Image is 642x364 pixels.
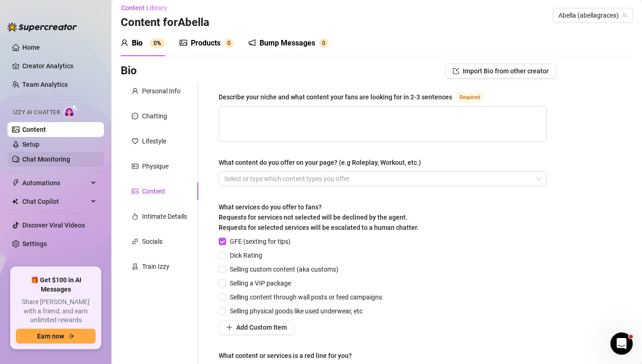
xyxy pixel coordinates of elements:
[219,157,428,168] label: What content do you offer on your page? (e.g Roleplay, Workout, etc.)
[610,332,633,355] iframe: Intercom live chat
[132,113,138,119] span: message
[226,306,366,316] span: Selling physical goods like used underwear, etc
[16,329,96,344] button: Earn nowarrow-right
[22,44,40,51] a: Home
[142,86,181,96] div: Personal Info
[22,141,39,148] a: Setup
[142,211,187,221] div: Intimate Details
[22,221,85,229] a: Discover Viral Videos
[22,58,97,73] a: Creator Analytics
[226,292,386,302] span: Selling content through wall posts or feed campaigns
[142,236,162,247] div: Socials
[463,67,549,75] span: Import Bio from other creator
[132,238,138,245] span: link
[12,198,18,205] img: Chat Copilot
[180,39,187,46] span: picture
[121,0,175,15] button: Content Library
[259,38,315,49] div: Bump Messages
[226,278,295,288] span: Selling a VIP package
[132,38,143,49] div: Bio
[22,175,88,190] span: Automations
[219,320,294,335] button: Add Custom Item
[219,351,358,361] label: What content or services is a red line for you?
[142,186,165,196] div: Content
[142,161,169,171] div: Physique
[132,163,138,169] span: idcard
[219,203,419,231] span: What services do you offer to fans? Requests for services not selected will be declined by the ag...
[132,88,138,94] span: user
[219,351,352,361] div: What content or services is a red line for you?
[558,8,627,22] span: Abella (abellagracex)
[319,39,328,48] sup: 0
[219,107,546,141] textarea: Describe your niche and what content your fans are looking for in 2-3 sentences
[132,263,138,270] span: experiment
[22,194,88,209] span: Chat Copilot
[226,250,266,260] span: Dick Rating
[142,136,166,146] div: Lifestyle
[226,236,294,247] span: GFE (sexting for tips)
[37,332,64,340] span: Earn now
[236,324,287,331] span: Add Custom Item
[22,126,46,133] a: Content
[121,39,128,46] span: user
[622,13,628,18] span: team
[142,111,167,121] div: Chatting
[7,22,77,32] img: logo-BBDzfeDw.svg
[121,64,137,78] h3: Bio
[226,324,233,331] span: plus
[132,213,138,220] span: fire
[121,15,209,30] h3: Content for Abella
[13,108,60,117] span: Izzy AI Chatter
[219,91,494,103] label: Describe your niche and what content your fans are looking for in 2-3 sentences
[16,298,96,325] span: Share [PERSON_NAME] with a friend, and earn unlimited rewards
[22,81,68,88] a: Team Analytics
[150,39,165,48] sup: 0%
[22,156,70,163] a: Chat Monitoring
[445,64,556,78] button: Import Bio from other creator
[64,104,78,118] img: AI Chatter
[248,39,256,46] span: notification
[16,276,96,294] span: 🎁 Get $100 in AI Messages
[68,333,74,339] span: arrow-right
[456,92,484,103] span: Required
[219,92,452,102] div: Describe your niche and what content your fans are looking for in 2-3 sentences
[219,157,421,168] div: What content do you offer on your page? (e.g Roleplay, Workout, etc.)
[453,68,459,74] span: import
[12,179,19,187] span: thunderbolt
[226,264,342,274] span: Selling custom content (aka customs)
[132,188,138,195] span: picture
[224,173,226,184] input: What content do you offer on your page? (e.g Roleplay, Workout, etc.)
[132,138,138,144] span: heart
[121,4,167,12] span: Content Library
[22,240,47,247] a: Settings
[142,261,169,272] div: Train Izzy
[224,39,233,48] sup: 0
[191,38,220,49] div: Products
